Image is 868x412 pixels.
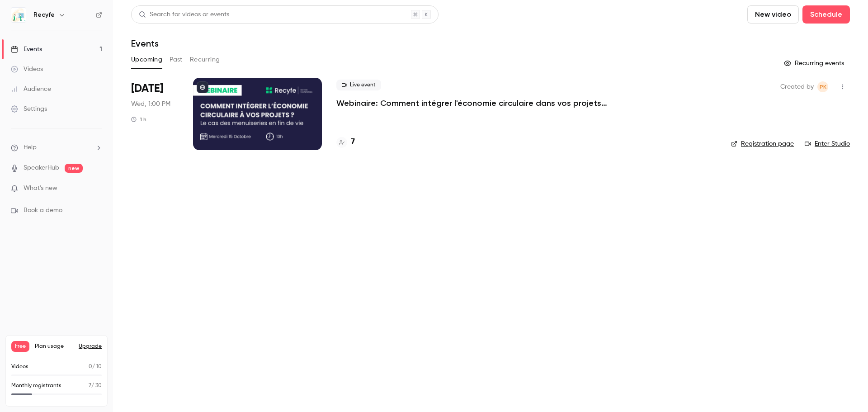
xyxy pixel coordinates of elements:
div: Oct 15 Wed, 1:00 PM (Europe/Paris) [131,78,179,150]
button: Upcoming [131,52,162,67]
span: 0 [89,364,92,369]
div: Videos [11,65,43,74]
span: What's new [24,184,57,193]
span: PK [820,81,826,92]
a: SpeakerHub [24,163,59,173]
span: Created by [780,81,814,92]
span: Plan usage [35,343,73,350]
span: Book a demo [24,206,62,215]
p: / 30 [89,382,102,390]
h4: 7 [351,136,355,148]
span: new [65,164,83,173]
div: 1 h [131,116,146,123]
button: Recurring events [780,56,850,71]
div: Events [11,45,42,54]
div: Audience [11,85,51,94]
p: / 10 [89,363,102,371]
button: Recurring [190,52,220,67]
a: 7 [336,136,355,148]
h1: Events [131,38,159,49]
li: help-dropdown-opener [11,143,102,152]
span: Free [11,341,29,352]
img: Recyfe [11,8,26,22]
a: Enter Studio [805,139,850,148]
span: Help [24,143,37,152]
div: Settings [11,104,47,114]
span: Pauline KATCHAVENDA [817,81,828,92]
h6: Recyfe [33,10,55,19]
button: Schedule [802,5,850,24]
button: New video [747,5,799,24]
span: [DATE] [131,81,163,96]
p: Videos [11,363,28,371]
span: 7 [89,383,91,388]
div: Search for videos or events [139,10,229,19]
iframe: Noticeable Trigger [91,185,102,193]
p: Monthly registrants [11,382,61,390]
a: Registration page [731,139,794,148]
a: Webinaire: Comment intégrer l'économie circulaire dans vos projets ? [336,98,608,109]
span: Live event [336,80,381,90]
button: Past [170,52,183,67]
button: Upgrade [79,343,102,350]
span: Wed, 1:00 PM [131,99,170,109]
